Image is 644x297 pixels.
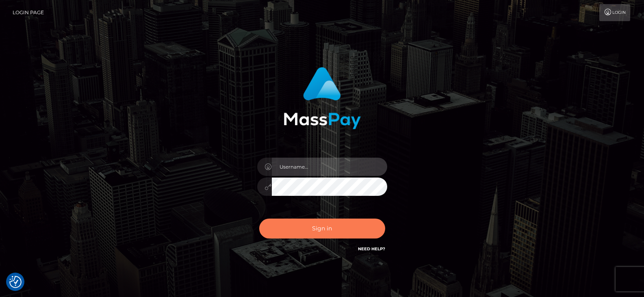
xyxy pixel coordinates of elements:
img: Revisit consent button [9,276,22,288]
a: Need Help? [358,246,385,251]
button: Consent Preferences [9,276,22,288]
input: Username... [272,158,387,176]
img: MassPay Login [284,67,361,129]
a: Login [599,4,630,21]
a: Login Page [13,4,44,21]
button: Sign in [259,219,385,238]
